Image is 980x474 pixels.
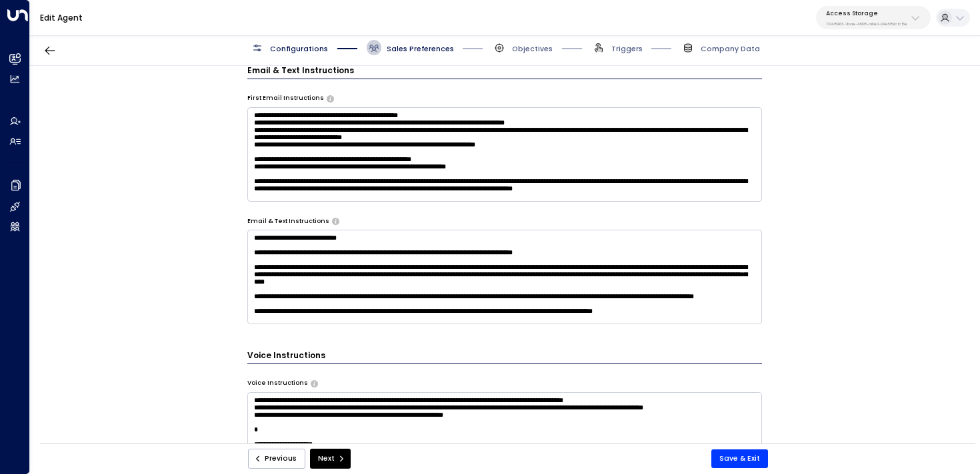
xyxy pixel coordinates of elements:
button: Next [310,449,351,469]
button: Save & Exit [711,449,768,468]
button: Access Storage17248963-7bae-4f68-a6e0-04e589c1c15e [816,6,931,29]
button: Specify instructions for the agent's first email only, such as introductory content, special offe... [327,95,334,102]
h3: Email & Text Instructions [247,65,763,79]
p: Access Storage [826,9,907,17]
label: Email & Text Instructions [247,217,329,226]
label: Voice Instructions [247,379,308,388]
button: Previous [248,449,305,469]
span: Triggers [611,44,643,54]
button: Provide specific instructions for phone conversations, such as tone, pacing, information to empha... [311,380,318,387]
span: Objectives [512,44,553,54]
button: Provide any specific instructions you want the agent to follow only when responding to leads via ... [332,218,339,224]
p: 17248963-7bae-4f68-a6e0-04e589c1c15e [826,21,907,27]
span: Configurations [270,44,328,54]
h3: Voice Instructions [247,350,763,364]
span: Company Data [701,44,760,54]
a: Edit Agent [40,12,83,23]
span: Sales Preferences [387,44,454,54]
label: First Email Instructions [247,94,324,103]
